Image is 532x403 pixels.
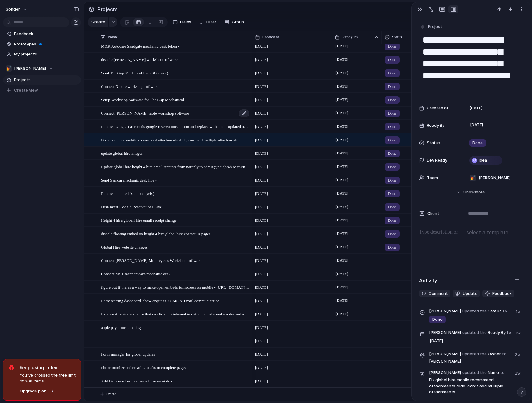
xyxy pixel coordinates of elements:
[427,157,447,164] span: Dev Ready
[101,203,162,210] span: Push latest Google Reservations Live
[427,211,439,217] span: Client
[101,324,141,331] span: apple pay error handling
[334,243,350,251] span: [DATE]
[334,203,350,211] span: [DATE]
[101,243,148,250] span: Global Hire website changes
[427,122,444,129] span: Ready By
[255,137,268,143] span: [DATE]
[101,109,189,116] span: Connect [PERSON_NAME] moto workshop software
[101,83,163,90] span: Connect Nibble workshop software =-
[388,231,396,237] span: Done
[14,77,79,83] span: Projects
[14,65,46,72] span: [PERSON_NAME]
[3,75,81,85] a: Projects
[101,123,250,130] span: Remove Omgea car rentals google reservations button and replace with audi's updated one in sheets
[3,64,81,73] button: 💅[PERSON_NAME]
[255,271,268,277] span: [DATE]
[462,308,487,314] span: updated the
[427,140,440,146] span: Status
[255,325,268,331] span: [DATE]
[334,190,350,197] span: [DATE]
[469,105,482,111] span: [DATE]
[429,291,448,297] span: Comment
[101,364,186,371] span: Phone number and email URL fix in complete pages
[334,283,350,291] span: [DATE]
[502,351,506,357] span: to
[388,124,396,130] span: Done
[392,34,402,40] span: Status
[6,65,12,72] div: 💅
[20,372,76,384] span: You've crossed the free limit of 300 items
[334,56,350,63] span: [DATE]
[101,350,155,358] span: Form manager for global updates
[428,337,445,345] span: [DATE]
[255,164,268,170] span: [DATE]
[106,391,116,397] span: Create
[429,308,461,314] span: [PERSON_NAME]
[101,377,172,384] span: Add Bens number to avenue form receipts -
[101,310,250,317] span: Explore Ai voice assitance that can listen to inbound & outbound calls make notes and add to aven...
[3,50,81,59] a: My projects
[388,57,396,63] span: Done
[429,307,512,324] span: Status
[255,70,268,76] span: [DATE]
[255,43,268,50] span: [DATE]
[101,149,143,157] span: update global hire images
[388,43,396,50] span: Done
[101,216,177,224] span: Height 4 hire/globall hire email receipt change
[463,291,477,297] span: Update
[463,189,475,195] span: Show
[3,86,81,95] button: Create view
[334,297,350,304] span: [DATE]
[388,164,396,170] span: Done
[419,290,450,298] button: Comment
[255,365,268,371] span: [DATE]
[3,40,81,49] a: Prototypes
[3,4,31,14] button: sonder
[334,96,350,103] span: [DATE]
[101,176,157,183] span: Send Semcar mechanic desk live -
[388,244,396,250] span: Done
[255,150,268,157] span: [DATE]
[232,19,244,25] span: Group
[334,83,350,90] span: [DATE]
[101,297,220,304] span: Basic starting dashboard, show enquries + SMS & Email communication
[255,284,268,291] span: [DATE]
[428,24,442,30] span: Project
[101,56,178,63] span: disable [PERSON_NAME] workshop software
[388,217,396,224] span: Done
[334,216,350,224] span: [DATE]
[334,149,350,157] span: [DATE]
[388,97,396,103] span: Done
[507,330,511,336] span: to
[334,176,350,184] span: [DATE]
[432,316,443,323] span: Done
[427,175,438,181] span: Team
[462,351,487,357] span: updated the
[221,17,247,27] button: Group
[101,270,173,277] span: Connect MST mechanical's mechanic desk -
[255,57,268,63] span: [DATE]
[388,191,396,197] span: Done
[429,350,511,364] span: Owner
[96,4,119,15] span: Projects
[255,258,268,264] span: [DATE]
[196,17,219,27] button: Filter
[255,191,268,197] span: [DATE]
[479,175,510,181] span: [PERSON_NAME]
[334,42,350,50] span: [DATE]
[500,370,505,376] span: to
[101,136,237,143] span: Fix global hire mobile recommend attachments slide, can't add multiple attachments
[429,330,461,336] span: [PERSON_NAME]
[419,187,522,198] button: Showmore
[14,51,79,57] span: My projects
[101,42,179,50] span: M&R Autocare Sandgate mechanic desk token -
[334,69,350,77] span: [DATE]
[482,290,514,298] button: Feedback
[388,110,396,116] span: Done
[467,229,508,236] span: select a template
[101,257,204,264] span: Connect [PERSON_NAME] Motorcycles Workshop software -
[516,329,522,336] span: 1w
[472,140,483,146] span: Done
[475,189,485,195] span: more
